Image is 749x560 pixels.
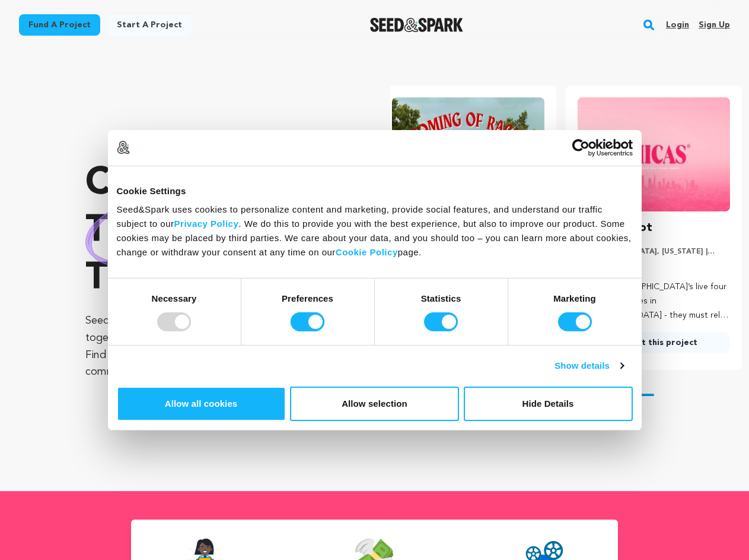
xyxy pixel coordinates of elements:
[699,15,730,34] a: Sign up
[666,15,689,34] a: Login
[290,387,459,421] button: Allow selection
[19,14,100,36] a: Fund a project
[152,293,197,303] strong: Necessary
[578,97,730,211] img: CHICAS Pilot image
[529,138,633,156] a: Usercentrics Cookiebot - opens in a new window
[85,312,343,381] p: Seed&Spark is where creators and audiences work together to bring incredible new projects to life...
[370,18,463,32] a: Seed&Spark Homepage
[117,203,633,260] div: Seed&Spark uses cookies to personalize content and marketing, provide social features, and unders...
[464,387,633,421] button: Hide Details
[107,14,192,36] a: Start a project
[554,359,623,373] a: Show details
[117,387,286,421] button: Allow all cookies
[282,293,333,303] strong: Preferences
[578,280,730,322] p: Four [DEMOGRAPHIC_DATA]’s live four different lifestyles in [GEOGRAPHIC_DATA] - they must rely on...
[174,219,239,229] a: Privacy Policy
[117,183,633,198] div: Cookie Settings
[392,97,544,211] img: Coming of Rage image
[117,141,130,154] img: logo
[370,18,463,32] img: Seed&Spark Logo Dark Mode
[85,160,343,303] p: Crowdfunding that .
[336,247,398,257] a: Cookie Policy
[578,247,730,257] p: [GEOGRAPHIC_DATA], [US_STATE] | Series
[578,332,730,353] a: Support this project
[553,293,596,303] strong: Marketing
[85,195,225,267] img: hand sketched image
[578,261,730,271] p: Comedy, Drama
[421,293,461,303] strong: Statistics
